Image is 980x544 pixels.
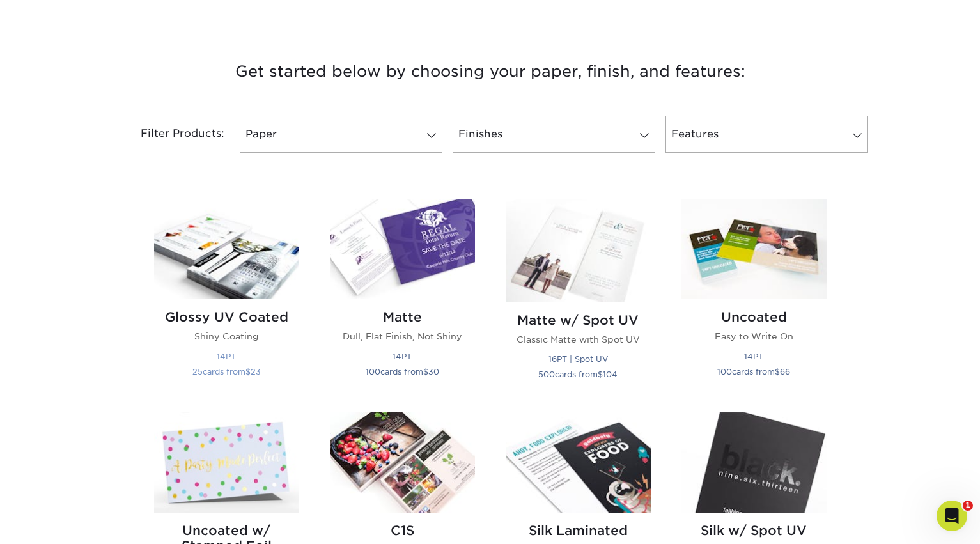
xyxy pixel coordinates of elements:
small: cards from [192,367,261,377]
h2: Matte [330,309,475,325]
span: $ [598,369,603,379]
p: Easy to Write On [681,330,827,343]
img: Matte w/ Spot UV Postcards [506,199,651,302]
img: Silk w/ Spot UV Postcards [681,412,827,513]
a: Features [665,116,868,153]
span: $ [423,367,428,377]
img: Silk Laminated Postcards [506,412,651,513]
span: 100 [366,367,380,377]
small: 14PT [744,352,763,361]
a: Paper [240,116,442,153]
h2: Matte w/ Spot UV [506,313,651,328]
p: Classic Matte with Spot UV [506,333,651,346]
a: Glossy UV Coated Postcards Glossy UV Coated Shiny Coating 14PT 25cards from$23 [154,199,299,397]
span: 100 [717,367,732,377]
span: 23 [251,367,261,377]
h2: C1S [330,523,475,538]
span: $ [245,367,251,377]
h2: Uncoated [681,309,827,325]
a: Matte Postcards Matte Dull, Flat Finish, Not Shiny 14PT 100cards from$30 [330,199,475,397]
span: $ [775,367,780,377]
img: Glossy UV Coated Postcards [154,199,299,299]
iframe: Intercom live chat [937,501,967,531]
img: Uncoated Postcards [681,199,827,299]
small: cards from [366,367,439,377]
span: 30 [428,367,439,377]
img: C1S Postcards [330,412,475,513]
small: cards from [538,369,618,379]
small: 14PT [217,352,236,361]
h3: Get started below by choosing your paper, finish, and features: [116,43,864,100]
a: Finishes [453,116,655,153]
p: Dull, Flat Finish, Not Shiny [330,330,475,343]
p: Shiny Coating [154,330,299,343]
a: Uncoated Postcards Uncoated Easy to Write On 14PT 100cards from$66 [681,199,827,397]
small: cards from [717,367,790,377]
h2: Glossy UV Coated [154,309,299,325]
span: 500 [538,369,555,379]
h2: Silk w/ Spot UV [681,523,827,538]
a: Matte w/ Spot UV Postcards Matte w/ Spot UV Classic Matte with Spot UV 16PT | Spot UV 500cards fr... [506,199,651,397]
img: Uncoated w/ Stamped Foil Postcards [154,412,299,513]
small: 16PT | Spot UV [548,354,608,364]
img: Matte Postcards [330,199,475,299]
span: 25 [192,367,203,377]
span: 104 [603,369,618,379]
small: 14PT [393,352,412,361]
div: Filter Products: [107,116,235,153]
h2: Silk Laminated [506,523,651,538]
span: 66 [780,367,790,377]
span: 1 [963,501,973,511]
